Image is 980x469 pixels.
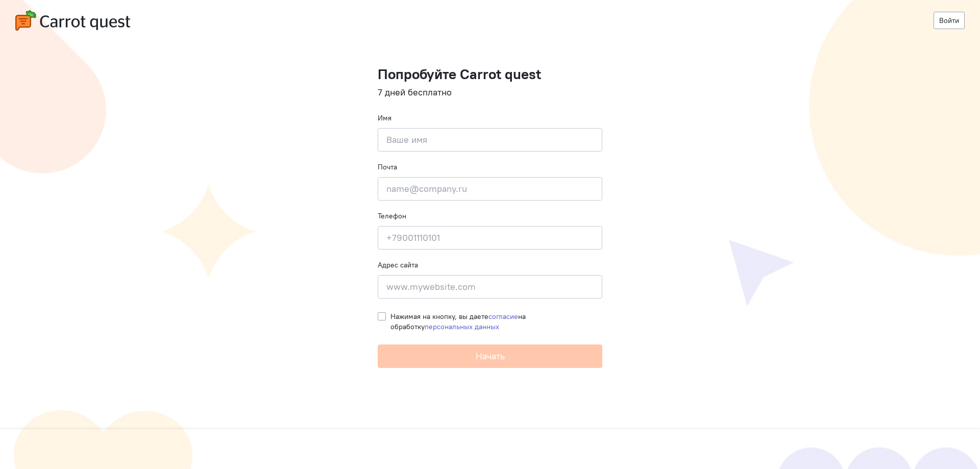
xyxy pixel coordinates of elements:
[378,66,602,82] h1: Попробуйте Carrot quest
[378,113,391,123] label: Имя
[378,211,406,221] label: Телефон
[378,226,602,250] input: +79001110101
[378,260,418,270] label: Адрес сайта
[378,344,602,368] button: Начать
[934,12,965,29] a: Войти
[476,350,505,362] span: Начать
[488,312,518,321] a: согласие
[378,177,602,201] input: name@company.ru
[378,128,602,152] input: Ваше имя
[390,312,526,331] span: Нажимая на кнопку, вы даете на обработку
[378,162,397,172] label: Почта
[378,87,602,97] h4: 7 дней бесплатно
[378,275,602,299] input: www.mywebsite.com
[15,10,130,31] img: carrot-quest-logo.svg
[425,322,499,331] a: персональных данных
